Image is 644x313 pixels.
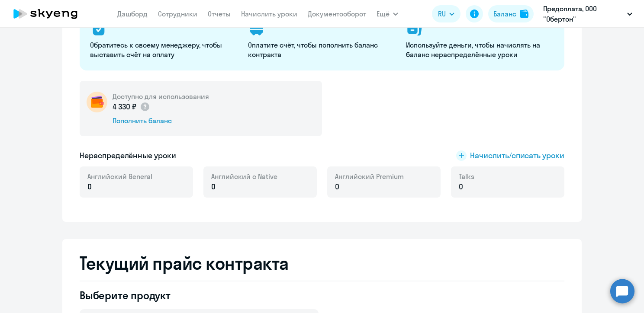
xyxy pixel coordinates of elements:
p: 4 330 ₽ [113,101,150,112]
span: 0 [459,181,463,192]
img: wallet-circle.png [87,92,107,112]
span: 0 [211,181,216,192]
div: Баланс [493,9,516,19]
span: Английский General [87,172,152,181]
span: 0 [335,181,339,192]
a: Сотрудники [158,10,197,18]
button: Ещё [377,5,398,22]
button: RU [432,5,460,22]
h2: Текущий прайс контракта [80,253,564,274]
button: Балансbalance [488,5,534,22]
span: 0 [87,181,92,192]
h4: Выберите продукт [80,288,319,302]
span: Начислить/списать уроки [470,150,564,161]
button: Предоплата, ООО "Обертон" [539,3,637,24]
p: Предоплата, ООО "Обертон" [543,3,624,24]
a: Дашборд [117,10,148,18]
span: RU [438,9,446,19]
a: Отчеты [208,10,231,18]
span: Talks [459,172,474,181]
div: Пополнить баланс [113,116,209,125]
a: Документооборот [308,10,366,18]
img: balance [520,10,528,18]
span: Ещё [377,9,390,19]
h5: Доступно для использования [113,92,209,101]
p: Используйте деньги, чтобы начислять на баланс нераспределённые уроки [406,40,554,59]
span: Английский Premium [335,172,404,181]
a: Начислить уроки [241,10,297,18]
h5: Нераспределённые уроки [80,150,176,161]
p: Оплатите счёт, чтобы пополнить баланс контракта [248,40,396,59]
p: Обратитесь к своему менеджеру, чтобы выставить счёт на оплату [90,40,238,59]
span: Английский с Native [211,172,277,181]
